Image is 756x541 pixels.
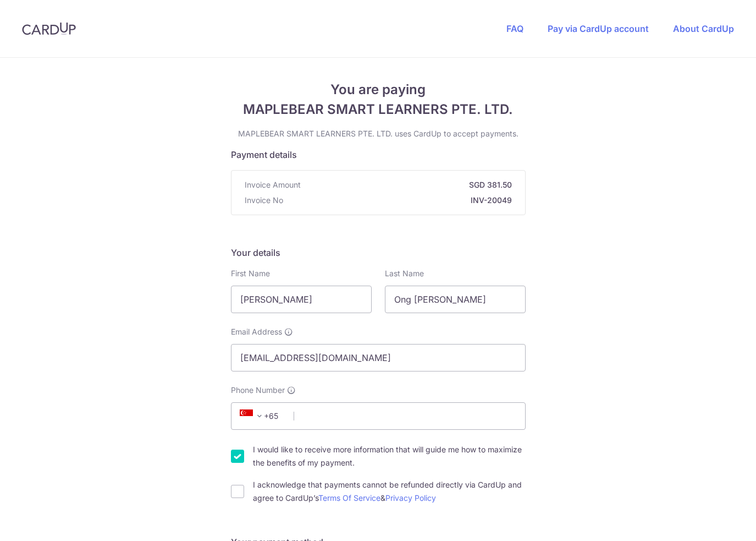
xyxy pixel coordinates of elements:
[231,148,526,161] h5: Payment details
[231,326,282,337] span: Email Address
[385,268,424,279] label: Last Name
[385,286,526,313] input: Last name
[231,80,526,100] span: You are paying
[231,385,285,396] span: Phone Number
[288,195,512,206] strong: INV-20049
[245,179,301,190] span: Invoice Amount
[236,409,286,423] span: +65
[318,493,380,502] a: Terms Of Service
[253,478,526,505] label: I acknowledge that payments cannot be refunded directly via CardUp and agree to CardUp’s &
[245,195,283,206] span: Invoice No
[506,23,523,34] a: FAQ
[231,246,526,259] h5: Your details
[231,286,372,313] input: First name
[231,344,526,371] input: Email address
[231,268,270,279] label: First Name
[231,128,526,139] p: MAPLEBEAR SMART LEARNERS PTE. LTD. uses CardUp to accept payments.
[231,100,526,119] span: MAPLEBEAR SMART LEARNERS PTE. LTD.
[240,409,266,423] span: +65
[253,443,526,469] label: I would like to receive more information that will guide me how to maximize the benefits of my pa...
[673,23,734,34] a: About CardUp
[22,22,76,35] img: CardUp
[385,493,436,502] a: Privacy Policy
[305,179,512,190] strong: SGD 381.50
[548,23,649,34] a: Pay via CardUp account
